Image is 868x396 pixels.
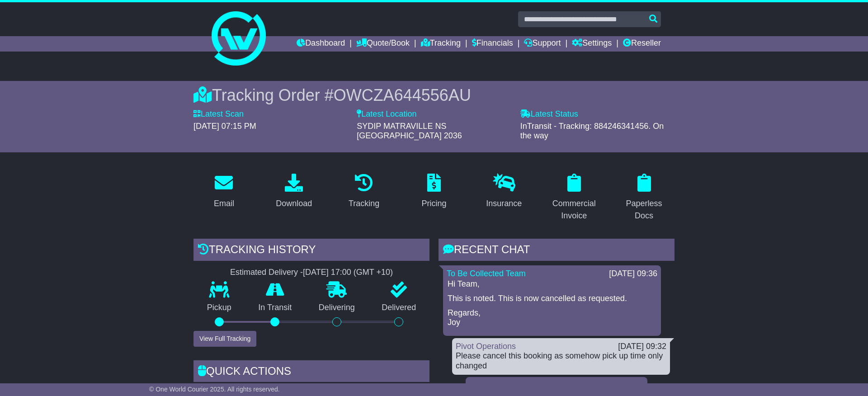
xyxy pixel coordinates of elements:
p: Delivering [305,303,368,313]
a: Settings [572,36,612,52]
p: This is noted. This is now cancelled as requested. [448,294,656,304]
div: Tracking [349,198,379,210]
p: Delivered [368,303,430,313]
a: Reseller [623,36,661,52]
a: Financials [472,36,513,52]
label: Latest Status [520,109,578,119]
a: Support [524,36,561,52]
div: Paperless Docs [619,198,669,222]
p: Hi Team, [448,279,656,289]
a: Paperless Docs [613,170,675,225]
div: Tracking Order # [193,85,675,105]
div: Pricing [421,198,446,210]
a: Pivot Operations [456,342,516,351]
a: Tracking [421,36,461,52]
a: Tracking [343,170,385,213]
a: Download [270,170,318,213]
button: View Full Tracking [193,331,256,347]
div: Commercial Invoice [549,198,599,222]
div: Quick Actions [193,360,429,385]
p: Pickup [193,303,245,313]
a: Commercial Invoice [543,170,604,225]
span: [DATE] 07:15 PM [193,122,256,131]
div: [DATE] 17:00 (GMT +10) [303,268,393,278]
a: Email [208,170,240,213]
div: [DATE] 09:32 [618,342,666,352]
div: Please cancel this booking as somehow pick up time only changed [456,351,666,371]
div: Download [276,198,312,210]
a: Insurance [480,170,528,213]
span: SYDIP MATRAVILLE NS [GEOGRAPHIC_DATA] 2036 [357,122,462,141]
div: RECENT CHAT [439,239,675,263]
div: Estimated Delivery - [193,268,429,278]
div: Insurance [486,198,522,210]
a: Quote/Book [356,36,410,52]
span: © One World Courier 2025. All rights reserved. [149,386,280,393]
div: [DATE] 09:36 [609,269,657,279]
a: Pricing [415,170,452,213]
span: OWCZA644556AU [334,86,471,104]
a: Dashboard [297,36,345,52]
a: To Be Collected Team [447,269,526,278]
p: Regards, Joy [448,308,656,328]
p: In Transit [245,303,306,313]
span: InTransit - Tracking: 884246341456. On the way [520,122,664,141]
div: Tracking history [193,239,429,263]
label: Latest Scan [193,109,244,119]
label: Latest Location [357,109,416,119]
div: Email [214,198,234,210]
